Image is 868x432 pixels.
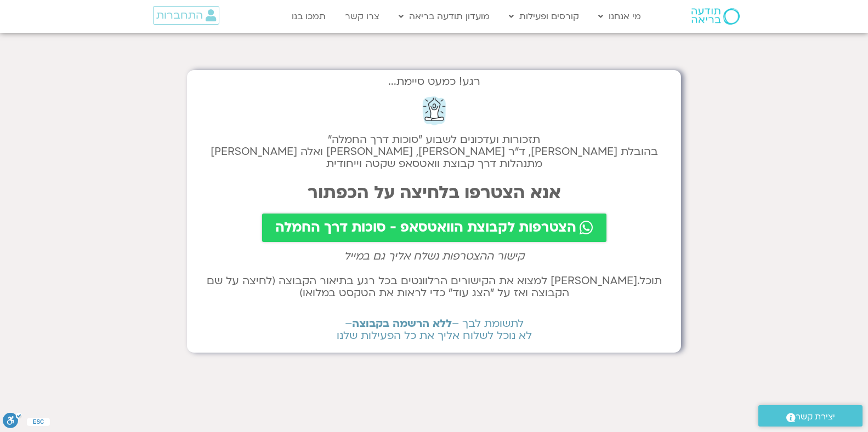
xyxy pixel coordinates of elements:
span: יצירת קשר [796,410,835,424]
a: הצטרפות לקבוצת הוואטסאפ - סוכות דרך החמלה [262,214,606,242]
h2: תוכל.[PERSON_NAME] למצוא את הקישורים הרלוונטים בכל רגע בתיאור הקבוצה (לחיצה על שם הקבוצה ואז על ״... [198,275,670,299]
a: מועדון תודעה בריאה [393,6,495,27]
a: צרו קשר [339,6,385,27]
a: מי אנחנו [593,6,646,27]
h2: רגע! כמעט סיימת... [198,81,670,82]
a: קורסים ופעילות [503,6,585,27]
a: יצירת קשר [758,405,863,427]
img: תודעה בריאה [691,8,740,25]
a: התחברות [153,6,219,25]
a: תמכו בנו [286,6,331,27]
h2: תזכורות ועדכונים לשבוע "סוכות דרך החמלה" בהובלת [PERSON_NAME], ד״ר [PERSON_NAME], [PERSON_NAME] ו... [198,134,670,170]
b: ללא הרשמה בקבוצה [352,316,452,331]
h2: אנא הצטרפו בלחיצה על הכפתור [198,183,670,203]
span: התחברות [156,9,203,21]
span: הצטרפות לקבוצת הוואטסאפ - סוכות דרך החמלה [275,220,576,235]
h2: לתשומת לבך – – לא נוכל לשלוח אליך את כל הפעילות שלנו [198,318,670,342]
h2: קישור ההצטרפות נשלח אליך גם במייל [198,250,670,262]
